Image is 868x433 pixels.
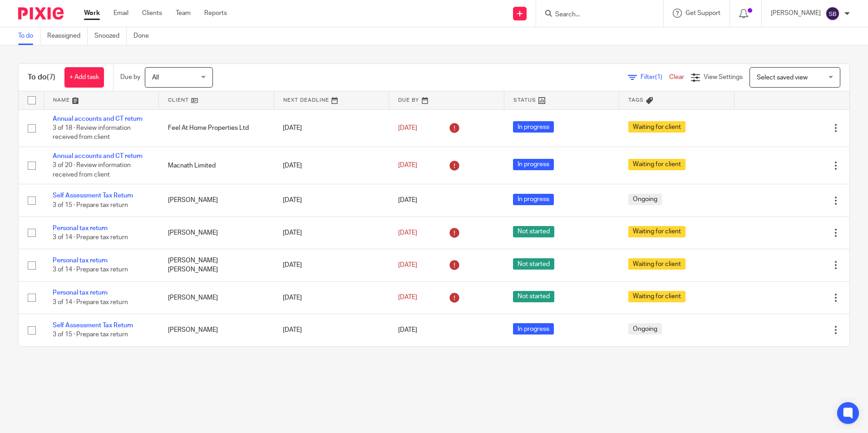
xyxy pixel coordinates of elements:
[133,27,156,45] a: Done
[159,109,274,147] td: Feel At Home Properties Ltd
[159,147,274,184] td: Macnath Limited
[176,9,191,18] a: Team
[274,281,389,314] td: [DATE]
[628,159,686,170] span: Waiting for client
[513,258,554,270] span: Not started
[398,262,417,268] span: [DATE]
[159,216,274,249] td: [PERSON_NAME]
[142,9,162,18] a: Clients
[757,74,808,81] span: Select saved view
[669,74,684,80] a: Clear
[825,6,840,21] img: svg%3E
[53,234,128,241] span: 3 of 14 · Prepare tax return
[628,291,686,302] span: Waiting for client
[47,27,88,45] a: Reassigned
[513,121,554,133] span: In progress
[554,11,636,19] input: Search
[53,153,143,159] a: Annual accounts and CT return
[704,74,743,80] span: View Settings
[513,291,554,302] span: Not started
[398,125,417,131] span: [DATE]
[53,290,108,296] a: Personal tax return
[274,147,389,184] td: [DATE]
[53,116,143,122] a: Annual accounts and CT return
[274,109,389,147] td: [DATE]
[513,159,554,170] span: In progress
[628,98,644,103] span: Tags
[53,299,128,305] span: 3 of 14 · Prepare tax return
[159,314,274,346] td: [PERSON_NAME]
[274,314,389,346] td: [DATE]
[628,258,686,270] span: Waiting for client
[84,9,100,18] a: Work
[28,73,55,82] h1: To do
[771,9,821,18] p: [PERSON_NAME]
[53,202,128,208] span: 3 of 15 · Prepare tax return
[47,74,55,81] span: (7)
[53,125,131,141] span: 3 of 18 · Review information received from client
[274,249,389,281] td: [DATE]
[159,184,274,216] td: [PERSON_NAME]
[18,27,40,45] a: To do
[398,295,417,301] span: [DATE]
[513,226,554,237] span: Not started
[274,216,389,249] td: [DATE]
[398,230,417,236] span: [DATE]
[398,197,417,204] span: [DATE]
[513,194,554,205] span: In progress
[274,184,389,216] td: [DATE]
[152,74,159,81] span: All
[398,162,417,169] span: [DATE]
[628,194,662,205] span: Ongoing
[18,7,64,20] img: Pixie
[53,267,128,273] span: 3 of 14 · Prepare tax return
[628,323,662,335] span: Ongoing
[641,74,669,80] span: Filter
[64,67,104,88] a: + Add task
[53,225,108,231] a: Personal tax return
[513,323,554,335] span: In progress
[53,192,133,199] a: Self Assessment Tax Return
[120,73,140,82] p: Due by
[53,162,131,178] span: 3 of 20 · Review information received from client
[686,10,720,16] span: Get Support
[159,249,274,281] td: [PERSON_NAME] [PERSON_NAME]
[113,9,128,18] a: Email
[53,257,108,264] a: Personal tax return
[628,226,686,237] span: Waiting for client
[53,322,133,329] a: Self Assessment Tax Return
[159,281,274,314] td: [PERSON_NAME]
[628,121,686,133] span: Waiting for client
[398,327,417,333] span: [DATE]
[655,74,662,80] span: (1)
[94,27,127,45] a: Snoozed
[53,331,128,338] span: 3 of 15 · Prepare tax return
[204,9,227,18] a: Reports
